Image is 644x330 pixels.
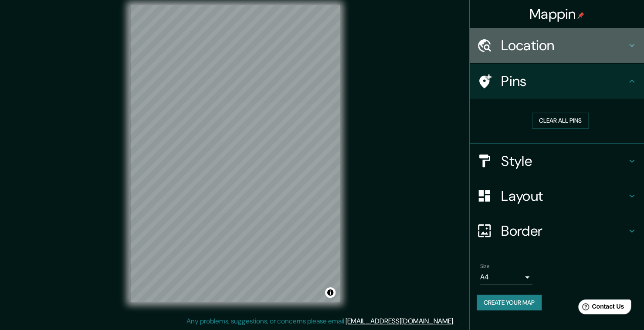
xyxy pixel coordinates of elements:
div: Location [470,28,644,63]
button: Clear all pins [532,113,589,129]
div: . [454,316,456,327]
h4: Pins [501,72,627,90]
h4: Location [501,37,627,54]
label: Size [480,262,489,270]
img: pin-icon.png [577,12,584,19]
p: Any problems, suggestions, or concerns please email . [186,316,454,327]
div: A4 [480,270,532,284]
div: Layout [470,179,644,213]
div: . [456,316,458,327]
iframe: Help widget launcher [566,296,634,320]
a: [EMAIL_ADDRESS][DOMAIN_NAME] [346,316,453,326]
h4: Style [501,152,627,170]
div: Style [470,144,644,179]
h4: Mappin [529,5,585,23]
canvas: Map [130,5,340,302]
button: Create your map [477,295,542,311]
div: Border [470,213,644,248]
h4: Border [501,222,627,240]
div: Pins [470,64,644,99]
button: Toggle attribution [325,287,336,298]
h4: Layout [501,187,627,205]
